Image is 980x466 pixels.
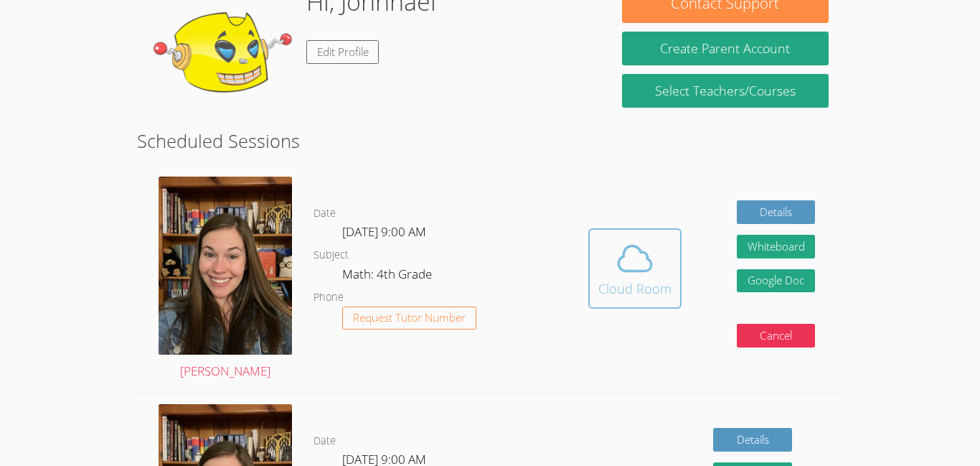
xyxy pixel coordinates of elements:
[737,269,816,293] a: Google Doc
[159,177,292,382] a: [PERSON_NAME]
[737,200,816,224] a: Details
[353,312,466,323] span: Request Tutor Number
[622,74,829,108] a: Select Teachers/Courses
[137,127,843,154] h2: Scheduled Sessions
[588,228,682,309] button: Cloud Room
[342,223,426,240] span: [DATE] 9:00 AM
[306,40,380,64] a: Edit Profile
[314,432,336,450] dt: Date
[737,324,816,348] button: Cancel
[314,205,336,223] dt: Date
[713,428,792,452] a: Details
[598,279,672,299] div: Cloud Room
[622,32,829,65] button: Create Parent Account
[737,235,816,258] button: Whiteboard
[342,264,435,289] dd: Math: 4th Grade
[342,307,476,330] button: Request Tutor Number
[314,289,344,307] dt: Phone
[159,177,292,355] img: avatar.png
[314,246,349,264] dt: Subject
